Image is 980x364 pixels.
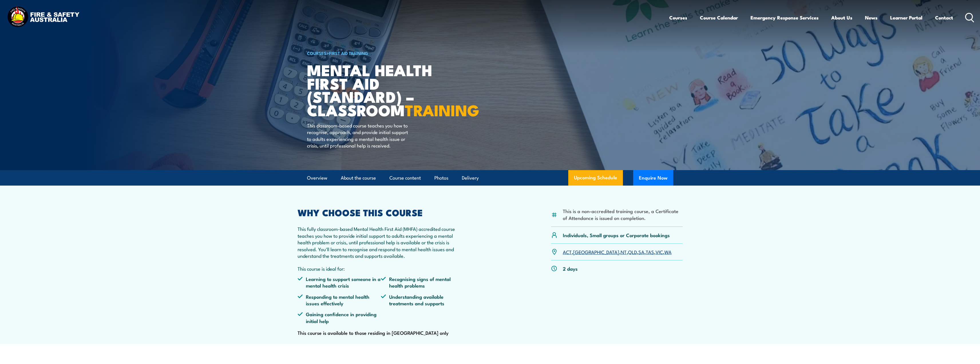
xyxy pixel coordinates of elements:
[434,170,448,186] a: Photos
[865,10,878,25] a: News
[341,170,376,186] a: About the course
[669,10,687,25] a: Courses
[298,208,465,337] div: This course is available to those residing in [GEOGRAPHIC_DATA] only
[656,248,663,255] a: VIC
[621,248,627,255] a: NT
[831,10,852,25] a: About Us
[298,265,465,272] p: This course is ideal for:
[935,10,953,25] a: Contact
[381,293,464,307] li: Understanding available treatments and supports
[563,265,578,272] p: 2 days
[628,248,637,255] a: QLD
[329,50,368,56] a: First Aid Training
[633,170,673,186] button: Enquire Now
[563,208,683,221] li: This is a non-accredited training course, a Certificate of Attendance is issued on completion.
[573,248,619,255] a: [GEOGRAPHIC_DATA]
[638,248,644,255] a: SA
[751,10,819,25] a: Emergency Response Services
[568,170,623,186] a: Upcoming Schedule
[405,98,479,121] strong: TRAINING
[307,50,326,56] a: COURSES
[298,276,381,289] li: Learning to support someone in a mental health crisis
[700,10,738,25] a: Course Calendar
[646,248,654,255] a: TAS
[298,293,381,307] li: Responding to mental health issues effectively
[307,63,448,117] h1: Mental Health First Aid (Standard) – Classroom
[307,122,411,149] p: This classroom-based course teaches you how to recognise, approach, and provide initial support t...
[298,311,381,324] li: Gaining confidence in providing initial help
[890,10,922,25] a: Learner Portal
[664,248,672,255] a: WA
[563,232,670,238] p: Individuals, Small groups or Corporate bookings
[298,225,465,259] p: This fully classroom-based Mental Health First Aid (MHFA) accredited course teaches you how to pr...
[389,170,421,186] a: Course content
[307,170,327,186] a: Overview
[462,170,479,186] a: Delivery
[563,249,672,255] p: , , , , , , ,
[381,276,464,289] li: Recognising signs of mental health problems
[298,208,465,216] h2: WHY CHOOSE THIS COURSE
[307,50,448,56] h6: >
[563,248,572,255] a: ACT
